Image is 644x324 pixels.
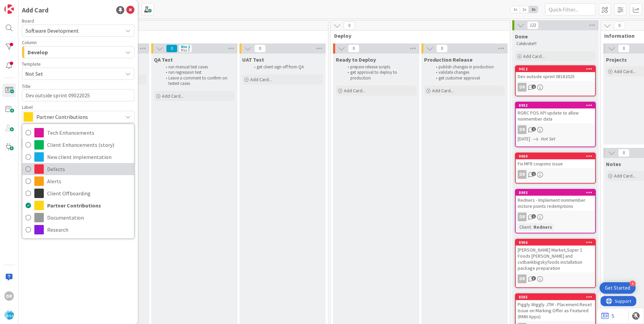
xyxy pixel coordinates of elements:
span: Test [64,32,320,39]
div: 9069Fix MFR coupons issue [516,153,595,168]
span: 1 [532,127,536,131]
div: 8992 [516,102,595,108]
label: Title [22,83,31,89]
span: Done [515,33,528,40]
div: Max 5 [181,48,190,52]
span: 0 [166,44,178,53]
span: [DATE] [518,135,530,142]
img: Visit kanbanzone.com [4,4,14,14]
span: 0 [348,44,359,53]
div: Client [518,223,531,231]
div: 9012Dev outside sprint 08182025 [516,66,595,81]
div: 8585Piggly Wiggly JTM - Placement Reset Issue on Marking Offer as Featured (RMN Apps) [516,294,595,321]
span: Partner Contributions [36,112,119,122]
a: Research [22,224,134,236]
input: Quick Filter... [545,3,595,15]
span: Deploy [334,32,502,39]
span: QA Test [154,56,173,63]
span: Production Release [424,56,473,63]
div: DR [516,83,595,92]
div: Dev outside sprint 08182025 [516,72,595,81]
div: DR [516,170,595,179]
a: Defects [22,163,134,175]
div: DR [518,83,526,92]
span: Notes [606,161,621,167]
div: Min 2 [181,45,190,48]
a: Alerts [22,175,134,187]
div: 8993Redners - Implement nonmember instore points redemptions [516,190,595,210]
div: DR [516,274,595,283]
a: Documentation [22,212,134,224]
div: 9012 [516,66,595,72]
span: Client Enhancements (story) [47,140,131,150]
span: 3 [532,276,536,281]
a: 9012Dev outside sprint 08182025DR [515,65,596,96]
span: 0 [254,44,266,53]
span: Board [22,19,34,23]
div: 8992 [519,103,595,108]
span: Partner Contributions [47,200,131,210]
button: Develop [22,46,134,58]
a: 9069Fix MFR coupons issueDR [515,153,596,184]
div: Redners [532,223,554,231]
span: UAT Test [242,56,264,63]
a: Client Enhancements (story) [22,139,134,151]
span: Defects [47,164,131,174]
li: prepare release scripts [344,64,416,70]
div: Get Started [605,285,630,291]
li: run manual test cases [162,64,234,70]
span: Alerts [47,176,131,186]
p: Celebrate!!! [516,41,594,46]
span: Projects [606,56,627,63]
div: DR [518,125,526,134]
span: Ready to Deploy [336,56,376,63]
span: Tech Enhancements [47,128,131,138]
span: 1 [532,85,536,89]
div: 8585 [519,295,595,299]
span: Client Offboarding [47,188,131,198]
span: 0 [344,22,355,30]
div: Open Get Started checklist, remaining modules: 4 [600,282,636,294]
div: 4 [630,281,636,287]
span: Documentation [47,213,131,223]
span: 3x [529,6,538,13]
div: 8966 [516,239,595,246]
div: 8993 [519,190,595,195]
div: 9012 [519,67,595,71]
img: avatar [4,310,14,320]
li: Leave a comment to confirm on tested cases [162,75,234,87]
li: get client sign off from QA [250,64,322,70]
a: 8992RORC POS API update to allow nonmember dataDR[DATE]Not Set [515,102,596,147]
span: Develop [28,48,48,57]
span: 0 [436,44,448,53]
a: Tech Enhancements [22,127,134,139]
div: 8966 [519,240,595,245]
span: Not Set [25,69,118,78]
span: 1 [532,214,536,219]
div: 8992RORC POS API update to allow nonmember data [516,102,595,123]
div: DR [4,291,14,301]
span: Software Development [26,27,79,34]
span: Add Card... [614,68,636,74]
span: Add Card... [344,88,365,94]
div: 9069 [516,153,595,159]
div: DR [516,213,595,221]
a: 8993Redners - Implement nonmember instore points redemptionsDRClient:Redners [515,189,596,233]
a: 5 [601,312,614,320]
div: Piggly Wiggly JTM - Placement Reset Issue on Marking Offer as Featured (RMN Apps) [516,300,595,321]
a: 8966[PERSON_NAME] Market,Super 1 Foods [PERSON_NAME] and cutbankbigskyfoods installation package ... [515,239,596,288]
span: 1 [532,172,536,176]
span: 122 [527,21,539,29]
div: Add Card [22,5,49,15]
span: 0 [618,149,630,157]
a: New client implementation [22,151,134,163]
span: Add Card... [250,76,272,83]
div: DR [518,170,526,179]
div: [PERSON_NAME] Market,Super 1 Foods [PERSON_NAME] and cutbankbigskyfoods installation package prep... [516,246,595,272]
div: DR [518,274,526,283]
li: get customer approval [432,75,504,81]
span: New client implementation [47,152,131,162]
i: Not Set [541,136,555,142]
span: Research [47,225,131,235]
li: run regression test [162,70,234,75]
